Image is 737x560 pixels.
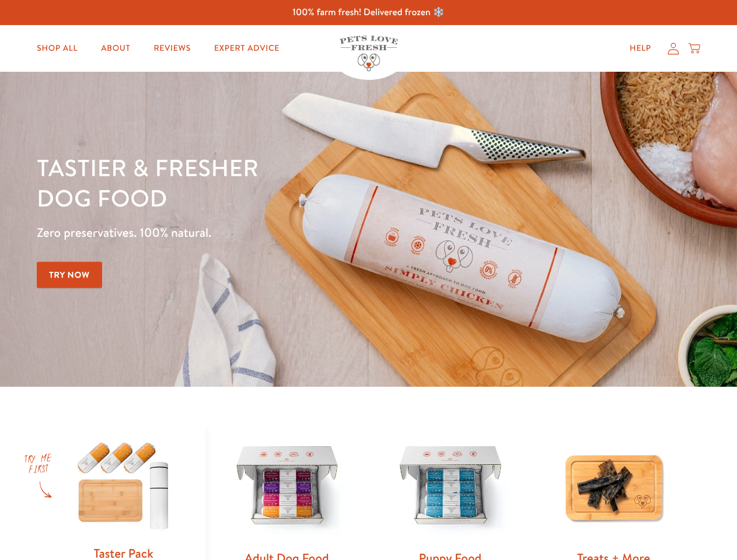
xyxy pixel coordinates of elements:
a: Shop All [27,37,87,60]
a: About [92,37,139,60]
h1: Tastier & fresher dog food [37,152,479,213]
a: Help [620,37,661,60]
a: Try Now [37,262,102,288]
img: Pets Love Fresh [340,36,398,71]
a: Reviews [144,37,200,60]
p: Zero preservatives. 100% natural. [37,222,479,243]
a: Expert Advice [205,37,289,60]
